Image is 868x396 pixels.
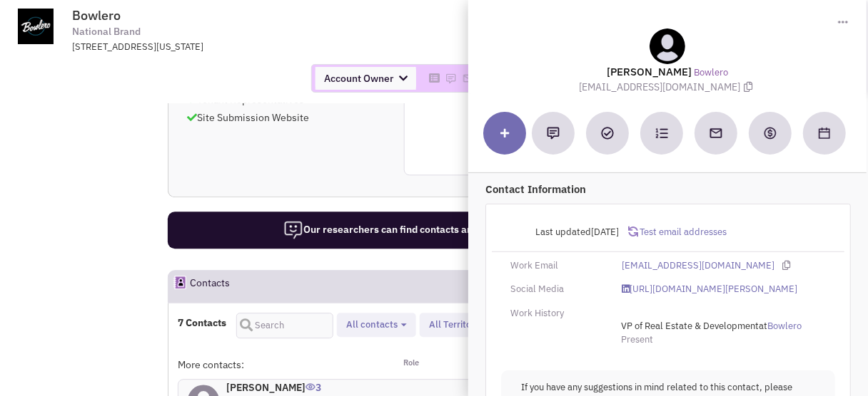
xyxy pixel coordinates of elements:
[819,127,830,139] img: Schedule a Meeting
[395,358,503,372] div: Role
[346,318,398,330] span: All contacts
[607,65,692,78] lable: [PERSON_NAME]
[306,370,321,394] span: 3
[763,126,777,140] img: Create a deal
[283,220,303,240] img: icon-researcher-20.png
[72,41,445,54] div: [STREET_ADDRESS][US_STATE]
[601,127,614,140] img: Add a Task
[650,28,685,64] img: teammate.png
[591,226,619,238] span: [DATE]
[767,320,802,333] a: Bowlero
[621,320,759,332] span: VP of Real Estate & Development
[694,66,728,80] a: Bowlero
[485,182,851,197] p: Contact Information
[445,73,457,84] img: Please add to your accounts
[236,313,333,338] input: Search
[283,223,617,236] span: Our researchers can find contacts and site submission requirements
[190,271,230,302] h2: Contacts
[425,318,500,333] button: All Territories
[9,9,62,44] img: www.bowlero.com
[547,127,560,140] img: Add a note
[316,67,416,90] span: Account Owner
[72,7,121,24] span: Bowlero
[226,381,385,394] h4: [PERSON_NAME]
[72,24,141,39] span: National Brand
[178,316,226,329] h4: 7 Contacts
[306,383,316,390] img: icon-UserInteraction.png
[579,80,756,93] span: [EMAIL_ADDRESS][DOMAIN_NAME]
[187,110,385,125] p: Site Submission Website
[622,283,797,296] a: [URL][DOMAIN_NAME][PERSON_NAME]
[622,259,774,273] a: [EMAIL_ADDRESS][DOMAIN_NAME]
[429,318,486,330] span: All Territories
[621,333,653,345] span: Present
[655,127,668,140] img: Subscribe to a cadence
[501,259,612,273] div: Work Email
[501,283,612,296] div: Social Media
[621,320,802,332] span: at
[463,73,474,84] img: Please add to your accounts
[501,307,612,321] div: Work History
[709,126,723,140] img: Send an email
[342,318,411,333] button: All contacts
[638,226,727,238] span: Test email addresses
[501,219,628,246] div: Last updated
[178,358,395,372] div: More contacts:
